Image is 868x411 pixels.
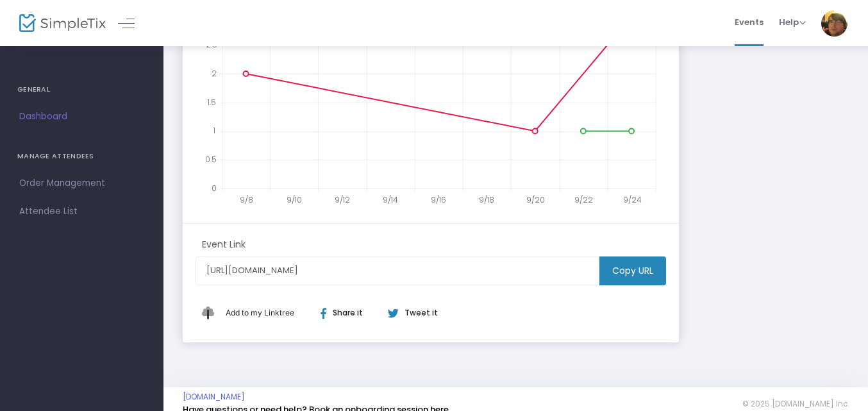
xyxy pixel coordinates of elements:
[17,77,146,103] h4: GENERAL
[431,194,447,205] text: 9/16
[599,256,666,285] m-button: Copy URL
[202,238,246,251] m-panel-subtitle: Event Link
[375,307,444,319] div: Tweet it
[212,68,217,79] text: 2
[287,194,302,205] text: 9/10
[742,399,849,409] span: © 2025 [DOMAIN_NAME] Inc.
[226,308,294,317] span: Add to my Linktree
[19,175,144,192] span: Order Management
[207,96,216,107] text: 1.5
[206,39,217,50] text: 2.5
[19,203,144,220] span: Attendee List
[17,144,146,169] h4: MANAGE ATTENDEES
[222,298,297,328] button: Add This to My Linktree
[623,194,642,205] text: 9/24
[19,108,144,125] span: Dashboard
[575,194,594,205] text: 9/22
[779,16,806,28] span: Help
[212,183,217,194] text: 0
[480,194,495,205] text: 9/18
[213,125,215,136] text: 1
[526,194,545,205] text: 9/20
[205,154,217,165] text: 0.5
[202,306,222,319] img: linktree
[735,6,764,38] span: Events
[240,194,253,205] text: 9/8
[383,194,398,205] text: 9/14
[308,307,387,319] div: Share it
[335,194,351,205] text: 9/12
[183,392,245,402] a: [DOMAIN_NAME]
